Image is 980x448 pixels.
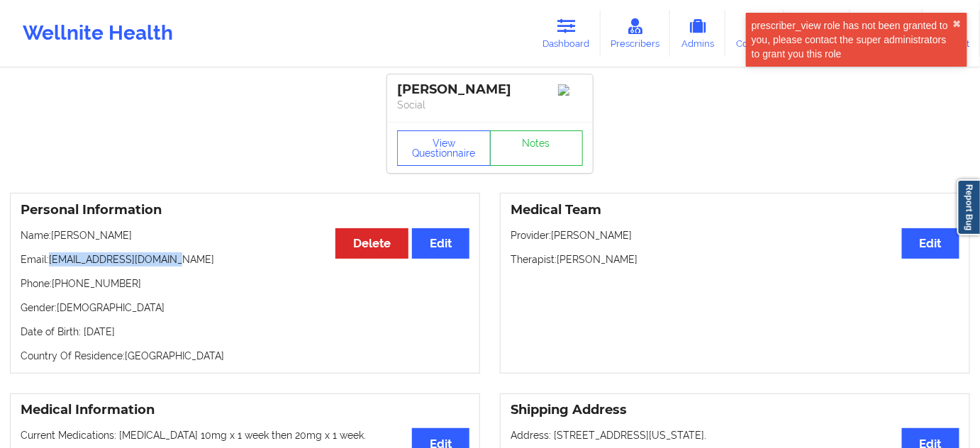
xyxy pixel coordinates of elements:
[21,349,469,363] p: Country Of Residence: [GEOGRAPHIC_DATA]
[21,202,469,218] h3: Personal Information
[670,10,725,57] a: Admins
[902,228,959,259] button: Edit
[533,10,601,57] a: Dashboard
[752,18,953,61] div: prescriber_view role has not been granted to you, please contact the super administrators to gran...
[412,228,469,259] button: Edit
[21,276,469,291] p: Phone: [PHONE_NUMBER]
[397,82,583,98] div: [PERSON_NAME]
[511,402,959,418] h3: Shipping Address
[725,10,784,57] a: Coaches
[21,402,469,418] h3: Medical Information
[490,130,584,166] a: Notes
[953,18,962,30] button: close
[335,228,408,259] button: Delete
[511,428,959,442] p: Address: [STREET_ADDRESS][US_STATE].
[21,301,469,315] p: Gender: [DEMOGRAPHIC_DATA]
[21,252,469,267] p: Email: [EMAIL_ADDRESS][DOMAIN_NAME]
[601,10,671,57] a: Prescribers
[21,325,469,339] p: Date of Birth: [DATE]
[957,179,980,235] a: Report Bug
[511,228,959,242] p: Provider: [PERSON_NAME]
[21,428,469,442] p: Current Medications: [MEDICAL_DATA] 10mg x 1 week then 20mg x 1 week.
[397,130,491,166] button: View Questionnaire
[511,252,959,267] p: Therapist: [PERSON_NAME]
[511,202,959,218] h3: Medical Team
[558,84,583,96] img: Image%2Fplaceholer-image.png
[397,98,583,112] p: Social
[21,228,469,242] p: Name: [PERSON_NAME]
